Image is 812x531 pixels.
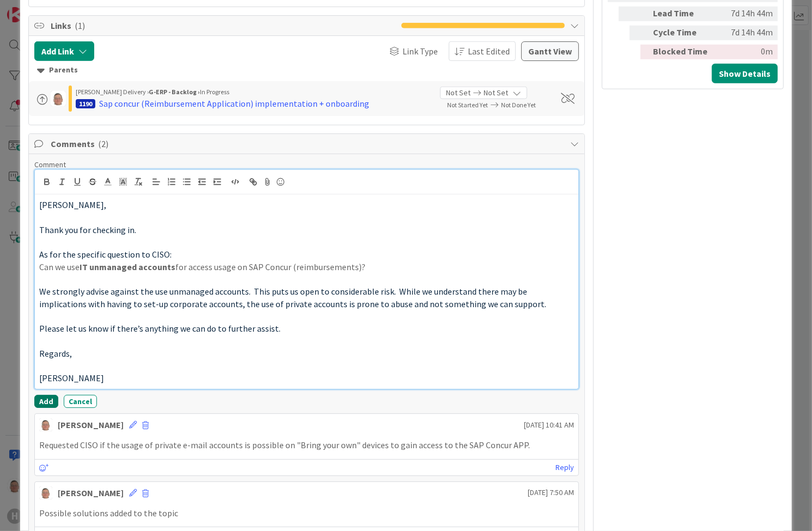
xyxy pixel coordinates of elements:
img: lD [39,486,52,499]
button: Last Edited [449,41,516,61]
div: 1190 [76,99,95,108]
span: Not Set [446,87,471,99]
span: Links [51,19,395,32]
a: Reply [555,461,574,474]
span: Not Started Yet [447,101,488,109]
span: [DATE] 7:50 AM [528,487,574,498]
p: Possible solutions added to the topic [39,507,573,520]
div: 7d 14h 44m [717,7,773,21]
div: Blocked Time [653,45,713,59]
img: lD [51,91,66,106]
span: [PERSON_NAME], [39,199,106,210]
span: In Progress [200,88,229,96]
span: Last Edited [468,45,510,58]
div: [PERSON_NAME] [58,486,124,499]
div: 0m [717,45,773,59]
div: Cycle Time [653,26,713,40]
span: [PERSON_NAME] [39,373,104,383]
b: G-ERP - Backlog › [149,88,200,96]
button: Add Link [34,41,94,61]
span: We strongly advise against the use unmanaged accounts. This puts us open to considerable risk. Wh... [39,286,546,309]
span: Link Type [402,45,438,58]
span: ( 1 ) [75,20,85,31]
button: Gantt View [521,41,579,61]
button: Show Details [712,64,778,83]
span: As for the specific question to CISO: [39,249,172,260]
button: Add [34,395,58,408]
span: Not Done Yet [501,101,536,109]
span: Comments [51,137,564,150]
span: Not Set [484,87,508,99]
span: [PERSON_NAME] Delivery › [76,88,149,96]
div: Sap concur (Reimbursement Application) implementation + onboarding [99,97,369,110]
div: Parents [37,64,576,76]
button: Cancel [64,395,97,408]
p: Can we use for access usage on SAP Concur (reimbursements)? [39,261,573,273]
div: 7d 14h 44m [717,26,773,40]
img: lD [39,418,52,431]
span: Comment [34,160,66,169]
span: Thank you for checking in. [39,224,136,235]
strong: IT unmanaged accounts [80,261,175,272]
p: Requested CISO if the usage of private e-mail accounts is possible on "Bring your own" devices to... [39,439,573,451]
span: Please let us know if there’s anything we can do to further assist. [39,323,280,334]
span: [DATE] 10:41 AM [524,419,574,431]
span: Regards, [39,348,72,359]
span: ( 2 ) [98,138,108,149]
div: [PERSON_NAME] [58,418,124,431]
div: Lead Time [653,7,713,21]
